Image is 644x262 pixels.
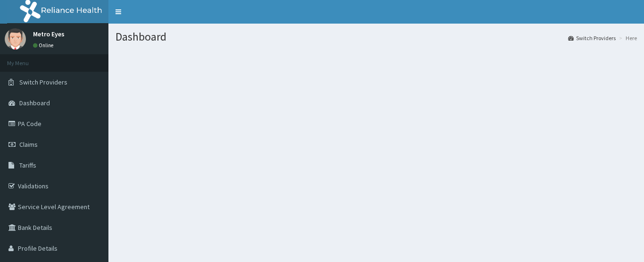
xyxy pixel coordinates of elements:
[116,31,637,43] h1: Dashboard
[19,161,36,169] span: Tariffs
[617,34,637,42] li: Here
[568,34,616,42] a: Switch Providers
[19,140,38,149] span: Claims
[5,28,26,50] img: User Image
[19,78,67,86] span: Switch Providers
[19,99,50,107] span: Dashboard
[33,31,65,37] p: Metro Eyes
[33,42,56,49] a: Online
